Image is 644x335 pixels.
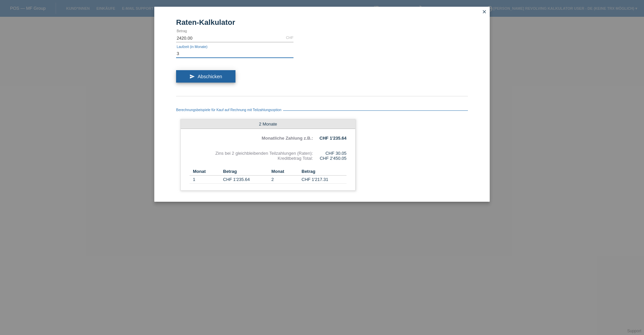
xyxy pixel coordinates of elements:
[198,74,222,79] span: Abschicken
[302,167,346,176] th: Betrag
[482,9,487,14] i: close
[190,156,313,161] div: Kreditbetrag Total:
[313,156,346,161] div: CHF 2'450.05
[268,176,302,184] td: 2
[176,18,468,27] h1: Raten-Kalkulator
[223,167,268,176] th: Betrag
[190,176,223,184] td: 1
[262,136,313,141] b: Monatliche Zahlung z.B.:
[190,74,195,79] i: send
[480,8,489,16] a: close
[190,167,223,176] th: Monat
[176,70,235,83] button: send Abschicken
[268,167,302,176] th: Monat
[302,176,346,184] td: CHF 1'217.31
[313,151,346,156] div: CHF 30.05
[223,176,268,184] td: CHF 1'235.64
[176,108,283,112] span: Berechnungsbeispiele für Kauf auf Rechnung mit Teilzahlungsoption
[181,119,355,129] div: 2 Monate
[320,136,346,141] b: CHF 1'235.64
[190,151,313,156] div: Zins bei 2 gleichbleibenden Teilzahlungen (Raten):
[286,36,293,40] div: CHF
